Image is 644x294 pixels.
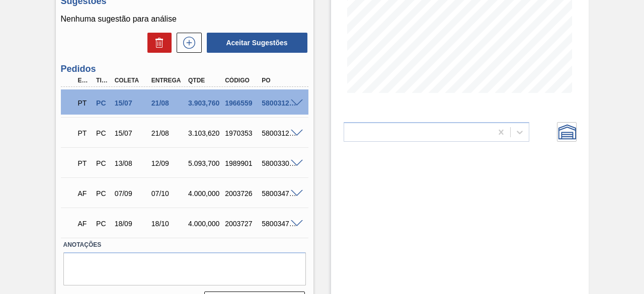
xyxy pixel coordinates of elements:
div: 07/09/2025 [112,189,152,198]
div: 5800347324 [259,220,299,228]
div: Pedido em Trânsito [75,92,93,114]
p: AF [78,189,91,198]
div: 5800312575 [259,129,299,137]
h3: Pedidos [61,64,308,74]
div: Etapa [75,77,93,84]
p: PT [78,99,91,107]
div: Aguardando Faturamento [75,213,93,235]
label: Anotações [63,238,306,252]
div: 4.000,000 [186,189,225,198]
p: AF [78,220,91,228]
div: Coleta [112,77,152,84]
div: Tipo [94,77,111,84]
div: 13/08/2025 [112,159,152,167]
div: 2003727 [222,220,262,228]
div: Nova sugestão [172,33,202,53]
div: Código [222,77,262,84]
div: 3.903,760 [186,99,225,107]
div: Pedido de Compra [94,220,111,228]
div: 21/08/2025 [149,129,189,137]
div: 15/07/2025 [112,99,152,107]
div: 4.000,000 [186,220,225,228]
div: Pedido em Trânsito [75,152,93,174]
div: Qtde [186,77,225,84]
div: Aceitar Sugestões [202,32,308,54]
div: 18/09/2025 [112,220,152,228]
div: Pedido de Compra [94,189,111,198]
div: 5800330039 [259,159,299,167]
p: PT [78,159,91,167]
button: Aceitar Sugestões [207,33,307,53]
div: 1989901 [222,159,262,167]
div: Pedido de Compra [94,99,111,107]
div: Excluir Sugestões [142,33,172,53]
div: Entrega [149,77,189,84]
div: Pedido de Compra [94,159,111,167]
p: PT [78,129,91,137]
div: 1966559 [222,99,262,107]
div: 12/09/2025 [149,159,189,167]
div: 18/10/2025 [149,220,189,228]
div: PO [259,77,299,84]
div: 15/07/2025 [112,129,152,137]
div: 5800312573 [259,99,299,107]
div: Pedido em Trânsito [75,122,93,144]
div: 5800347320 [259,189,299,198]
div: Pedido de Compra [94,129,111,137]
div: Aguardando Faturamento [75,182,93,205]
div: 07/10/2025 [149,189,189,198]
div: 2003726 [222,189,262,198]
div: 21/08/2025 [149,99,189,107]
div: 5.093,700 [186,159,225,167]
div: 1970353 [222,129,262,137]
div: 3.103,620 [186,129,225,137]
p: Nenhuma sugestão para análise [61,15,308,24]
